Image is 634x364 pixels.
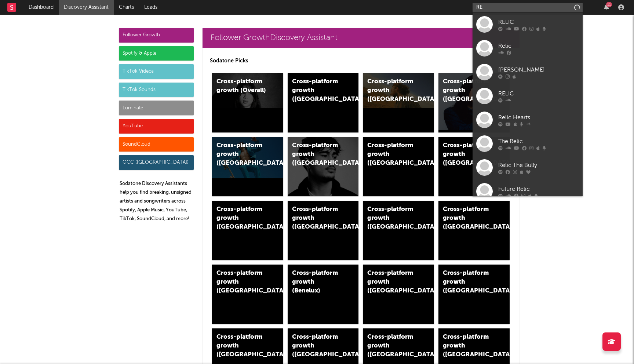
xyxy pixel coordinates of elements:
[216,333,266,359] div: Cross-platform growth ([GEOGRAPHIC_DATA])
[292,205,342,232] div: Cross-platform growth ([GEOGRAPHIC_DATA])
[119,101,194,115] div: Luminate
[367,141,417,168] div: Cross-platform growth ([GEOGRAPHIC_DATA]/GSA)
[498,65,579,74] div: [PERSON_NAME]
[288,137,359,196] a: Cross-platform growth ([GEOGRAPHIC_DATA])
[498,161,579,170] div: Relic The Bully
[473,36,583,60] a: Relic
[119,119,194,134] div: YouTube
[216,77,266,95] div: Cross-platform growth (Overall)
[473,3,583,12] input: Search for artists
[212,265,283,324] a: Cross-platform growth ([GEOGRAPHIC_DATA])
[498,18,579,26] div: RELIC
[438,201,510,260] a: Cross-platform growth ([GEOGRAPHIC_DATA])
[212,137,283,196] a: Cross-platform growth ([GEOGRAPHIC_DATA])
[604,4,609,10] button: 11
[498,89,579,98] div: RELIC
[203,28,520,48] a: Follower GrowthDiscovery Assistant
[119,137,194,152] div: SoundCloud
[216,269,266,295] div: Cross-platform growth ([GEOGRAPHIC_DATA])
[288,201,359,260] a: Cross-platform growth ([GEOGRAPHIC_DATA])
[473,179,583,203] a: Future Relic
[367,77,417,104] div: Cross-platform growth ([GEOGRAPHIC_DATA])
[498,185,579,193] div: Future Relic
[438,265,510,324] a: Cross-platform growth ([GEOGRAPHIC_DATA])
[473,84,583,108] a: RELIC
[606,2,612,7] div: 11
[473,108,583,132] a: Relic Hearts
[363,265,434,324] a: Cross-platform growth ([GEOGRAPHIC_DATA])
[119,46,194,61] div: Spotify & Apple
[216,141,266,168] div: Cross-platform growth ([GEOGRAPHIC_DATA])
[367,205,417,232] div: Cross-platform growth ([GEOGRAPHIC_DATA])
[292,141,342,168] div: Cross-platform growth ([GEOGRAPHIC_DATA])
[498,137,579,146] div: The Relic
[120,179,194,223] p: Sodatone Discovery Assistants help you find breaking, unsigned artists and songwriters across Spo...
[473,156,583,179] a: Relic The Bully
[473,12,583,36] a: RELIC
[292,77,342,104] div: Cross-platform growth ([GEOGRAPHIC_DATA])
[443,269,493,295] div: Cross-platform growth ([GEOGRAPHIC_DATA])
[210,57,512,65] p: Sodatone Picks
[288,73,359,132] a: Cross-platform growth ([GEOGRAPHIC_DATA])
[292,269,342,295] div: Cross-platform growth (Benelux)
[443,141,493,168] div: Cross-platform growth ([GEOGRAPHIC_DATA])
[119,155,194,170] div: OCC ([GEOGRAPHIC_DATA])
[473,60,583,84] a: [PERSON_NAME]
[443,77,493,104] div: Cross-platform growth ([GEOGRAPHIC_DATA])
[473,132,583,156] a: The Relic
[119,28,194,43] div: Follower Growth
[363,201,434,260] a: Cross-platform growth ([GEOGRAPHIC_DATA])
[119,64,194,79] div: TikTok Videos
[216,205,266,232] div: Cross-platform growth ([GEOGRAPHIC_DATA])
[438,73,510,132] a: Cross-platform growth ([GEOGRAPHIC_DATA])
[498,41,579,50] div: Relic
[367,333,417,359] div: Cross-platform growth ([GEOGRAPHIC_DATA])
[288,265,359,324] a: Cross-platform growth (Benelux)
[363,73,434,132] a: Cross-platform growth ([GEOGRAPHIC_DATA])
[292,333,342,359] div: Cross-platform growth ([GEOGRAPHIC_DATA])
[363,137,434,196] a: Cross-platform growth ([GEOGRAPHIC_DATA]/GSA)
[498,113,579,122] div: Relic Hearts
[367,269,417,295] div: Cross-platform growth ([GEOGRAPHIC_DATA])
[119,83,194,97] div: TikTok Sounds
[443,205,493,232] div: Cross-platform growth ([GEOGRAPHIC_DATA])
[438,137,510,196] a: Cross-platform growth ([GEOGRAPHIC_DATA])
[212,73,283,132] a: Cross-platform growth (Overall)
[443,333,493,359] div: Cross-platform growth ([GEOGRAPHIC_DATA])
[212,201,283,260] a: Cross-platform growth ([GEOGRAPHIC_DATA])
